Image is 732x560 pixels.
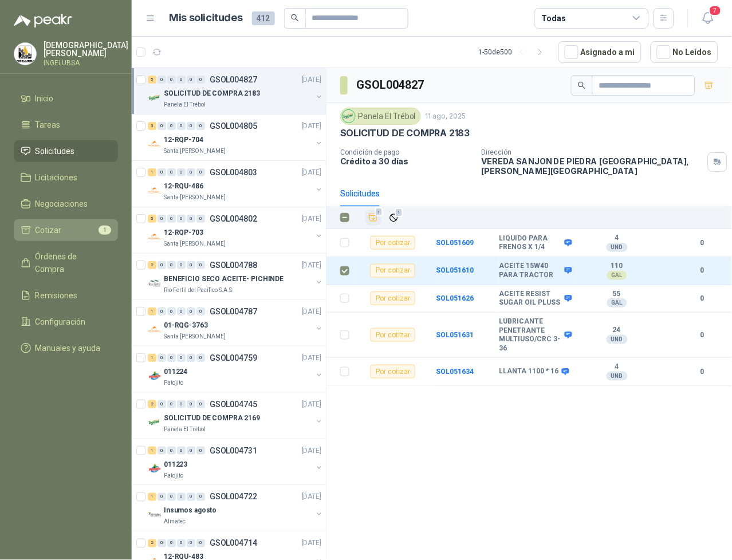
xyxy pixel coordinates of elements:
[499,290,562,307] b: ACEITE RESIST SUGAR OIL PLUSS
[302,260,321,271] p: [DATE]
[148,119,324,156] a: 3 0 0 0 0 0 GSOL004805[DATE] Company Logo12-RQP-704Santa [PERSON_NAME]
[343,110,355,123] img: Company Logo
[187,76,195,84] div: 0
[371,291,415,305] div: Por cotizar
[177,354,186,362] div: 0
[158,400,166,408] div: 0
[167,261,176,269] div: 0
[164,413,260,424] p: SOLICITUD DE COMPRA 2169
[164,227,203,238] p: 12-RQP-703
[148,168,156,176] div: 1
[148,305,324,341] a: 1 0 0 0 0 0 GSOL004787[DATE] Company Logo01-RQG-3763Santa [PERSON_NAME]
[436,239,474,247] b: SOL051609
[148,400,156,408] div: 2
[607,243,628,252] div: UND
[196,447,205,455] div: 0
[577,234,656,243] b: 4
[158,447,166,455] div: 0
[607,372,628,381] div: UND
[14,140,118,162] a: Solicitudes
[686,293,718,304] b: 0
[177,539,186,547] div: 0
[164,193,226,202] p: Santa [PERSON_NAME]
[196,493,205,501] div: 0
[148,539,156,547] div: 2
[340,156,473,166] p: Crédito a 30 días
[177,215,186,223] div: 0
[210,215,257,223] p: GSOL004802
[148,307,156,316] div: 1
[302,445,321,456] p: [DATE]
[148,76,156,84] div: 5
[302,538,321,549] p: [DATE]
[436,368,474,376] a: SOL051634
[177,122,186,130] div: 0
[164,332,226,341] p: Santa [PERSON_NAME]
[177,400,186,408] div: 0
[375,208,383,217] span: 1
[371,264,415,278] div: Por cotizar
[164,425,206,434] p: Panela El Trébol
[167,168,176,176] div: 0
[686,265,718,276] b: 0
[164,366,187,377] p: 011224
[499,262,562,279] b: ACEITE 15W40 PARA TRACTOR
[164,88,260,99] p: SOLICITUD DE COMPRA 2183
[577,290,656,299] b: 55
[196,354,205,362] div: 0
[210,168,257,176] p: GSOL004803
[14,88,118,109] a: Inicio
[542,12,566,25] div: Todas
[167,400,176,408] div: 0
[148,277,162,290] img: Company Logo
[210,539,257,547] p: GSOL004714
[148,137,162,151] img: Company Logo
[36,145,75,157] span: Solicitudes
[577,362,656,372] b: 4
[578,81,586,89] span: search
[167,493,176,501] div: 0
[482,156,703,176] p: VEREDA SANJON DE PIEDRA [GEOGRAPHIC_DATA] , [PERSON_NAME][GEOGRAPHIC_DATA]
[44,41,128,57] p: [DEMOGRAPHIC_DATA] [PERSON_NAME]
[302,214,321,224] p: [DATE]
[177,261,186,269] div: 0
[302,399,321,410] p: [DATE]
[148,261,156,269] div: 2
[14,114,118,136] a: Tareas
[686,238,718,249] b: 0
[148,354,156,362] div: 1
[479,43,549,61] div: 1 - 50 de 500
[158,493,166,501] div: 0
[686,366,718,377] b: 0
[210,307,257,316] p: GSOL004787
[482,148,703,156] p: Dirección
[196,122,205,130] div: 0
[210,493,257,501] p: GSOL004722
[164,518,186,527] p: Almatec
[148,258,324,295] a: 2 0 0 0 0 0 GSOL004788[DATE] Company LogoBENEFICIO SECO ACEITE- PICHINDERio Fertil del Pacífico S...
[158,168,166,176] div: 0
[36,224,62,236] span: Cotizar
[302,74,321,85] p: [DATE]
[302,492,321,503] p: [DATE]
[36,171,78,184] span: Licitaciones
[607,335,628,344] div: UND
[698,8,718,29] button: 7
[148,351,324,388] a: 1 0 0 0 0 0 GSOL004759[DATE] Company Logo011224Patojito
[651,41,718,63] button: No Leídos
[99,226,111,235] span: 1
[164,147,226,156] p: Santa [PERSON_NAME]
[371,365,415,378] div: Por cotizar
[436,266,474,274] a: SOL051610
[36,289,78,302] span: Remisiones
[177,168,186,176] div: 0
[340,127,470,139] p: SOLICITUD DE COMPRA 2183
[164,459,187,470] p: 011223
[158,76,166,84] div: 0
[148,490,324,527] a: 1 0 0 0 0 0 GSOL004722[DATE] Company LogoInsumos agostoAlmatec
[36,342,101,354] span: Manuales y ayuda
[167,447,176,455] div: 0
[196,76,205,84] div: 0
[158,215,166,223] div: 0
[302,353,321,364] p: [DATE]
